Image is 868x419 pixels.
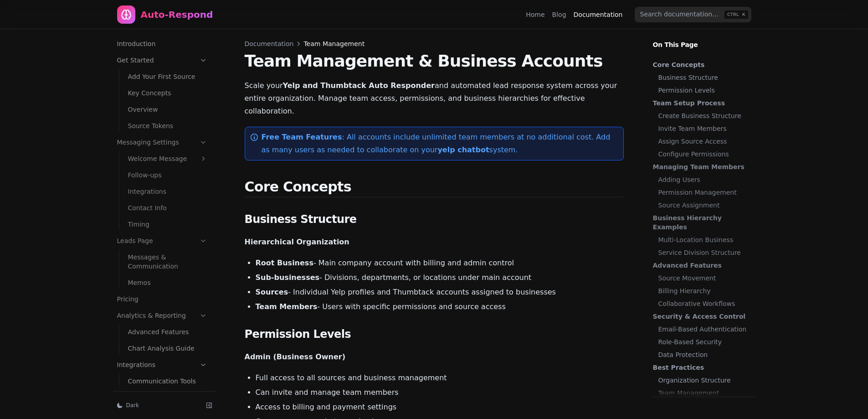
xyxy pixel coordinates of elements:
[245,327,624,341] h3: Permission Levels
[658,150,750,159] a: Configure Permissions
[245,79,624,118] p: Scale your and automated lead response system across your entire organization. Manage team access...
[124,341,211,356] a: Chart Analysis Guide
[256,287,624,298] li: - Individual Yelp profiles and Thumbtack accounts assigned to businesses
[124,201,211,215] a: Contact Info
[124,102,211,117] a: Overview
[245,179,624,197] h2: Core Concepts
[646,29,762,49] p: On This Page
[124,374,211,388] a: Communication Tools
[635,7,751,22] input: Search documentation…
[256,259,313,267] strong: Root Business
[124,86,211,100] a: Key Concepts
[256,302,318,311] strong: Team Members
[124,69,211,84] a: Add Your First Source
[658,337,750,347] a: Role-Based Security
[141,8,213,21] div: Auto-Respond
[658,188,750,197] a: Permission Management
[574,10,623,19] a: Documentation
[653,162,750,171] a: Managing Team Members
[245,238,349,246] strong: Hierarchical Organization
[245,352,346,361] strong: Admin (Business Owner)
[256,258,624,269] li: - Main company account with billing and admin control
[658,388,750,398] a: Team Management
[658,274,750,283] a: Source Movement
[245,39,294,48] a: Documentation
[658,201,750,210] a: Source Assignment
[113,36,211,51] a: Introduction
[113,357,211,372] a: Integrations
[653,98,750,108] a: Team Setup Process
[113,233,211,248] a: Leads Page
[658,235,750,244] a: Multi-Location Business
[113,308,211,323] a: Analytics & Reporting
[653,312,750,321] a: Security & Access Control
[256,272,624,283] li: - Divisions, departments, or locations under main account
[303,39,365,48] span: Team Management
[113,399,199,412] button: Dark
[437,145,489,154] strong: yelp chatbot
[658,325,750,334] a: Email-Based Authentication
[256,372,624,383] li: Full access to all sources and business management
[256,402,624,413] li: Access to billing and payment settings
[658,137,750,146] a: Assign Source Access
[124,390,211,405] a: CRM Systems
[124,151,211,166] a: Welcome Message
[658,86,750,95] a: Permission Levels
[262,133,342,141] strong: Free Team Features
[245,52,624,70] h1: Team Management & Business Accounts
[658,175,750,184] a: Adding Users
[245,212,624,227] h3: Business Structure
[658,376,750,385] a: Organization Structure
[124,275,211,290] a: Memos
[658,248,750,257] a: Service Division Structure
[117,5,213,24] a: Home page
[552,10,566,19] a: Blog
[653,363,750,372] a: Best Practices
[283,81,435,90] strong: Yelp and Thumbtack Auto Responder
[658,111,750,120] a: Create Business Structure
[653,261,750,270] a: Advanced Features
[124,217,211,232] a: Timing
[658,299,750,308] a: Collaborative Workflows
[113,53,211,67] a: Get Started
[203,399,216,412] button: Collapse sidebar
[124,119,211,133] a: Source Tokens
[658,124,750,133] a: Invite Team Members
[124,325,211,339] a: Advanced Features
[256,387,624,398] li: Can invite and manage team members
[113,292,211,306] a: Pricing
[658,350,750,359] a: Data Protection
[256,301,624,312] li: - Users with specific permissions and source access
[658,286,750,295] a: Billing Hierarchy
[124,184,211,199] a: Integrations
[262,131,616,156] p: : All accounts include unlimited team members at no additional cost. Add as many users as needed ...
[256,273,320,282] strong: Sub-businesses
[124,250,211,274] a: Messages & Communication
[113,135,211,150] a: Messaging Settings
[653,213,750,232] a: Business Hierarchy Examples
[256,288,288,296] strong: Sources
[526,10,544,19] a: Home
[658,73,750,82] a: Business Structure
[124,168,211,182] a: Follow-ups
[653,60,750,69] a: Core Concepts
